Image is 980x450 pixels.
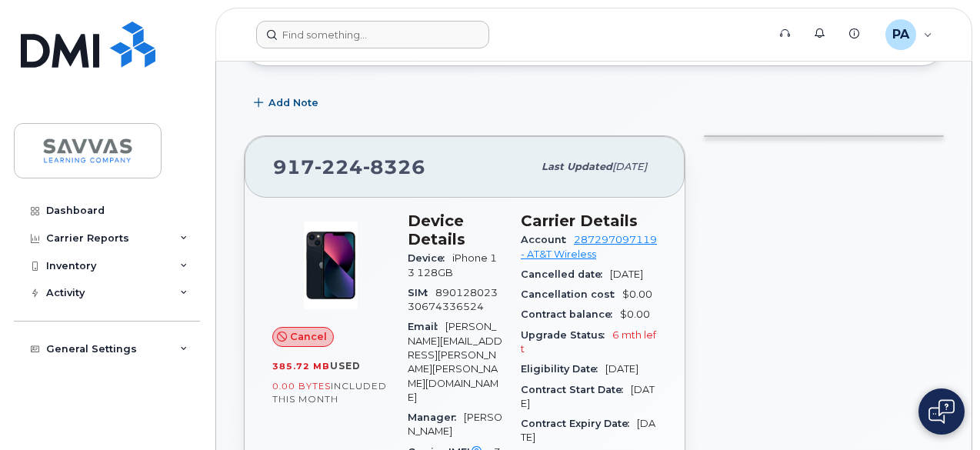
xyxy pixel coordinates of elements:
[928,399,955,424] img: Open chat
[315,155,363,178] span: 224
[408,252,497,278] span: iPhone 13 128GB
[285,219,377,312] img: image20231002-3703462-1ig824h.jpeg
[892,25,909,44] span: PA
[610,268,643,280] span: [DATE]
[272,381,331,392] span: 0.00 Bytes
[363,155,425,178] span: 8326
[408,212,502,248] h3: Device Details
[273,155,425,178] span: 917
[521,288,622,300] span: Cancellation cost
[408,287,498,312] span: 89012802330674336524
[620,308,650,320] span: $0.00
[605,363,638,375] span: [DATE]
[408,321,502,402] span: [PERSON_NAME][EMAIL_ADDRESS][PERSON_NAME][PERSON_NAME][DOMAIN_NAME]
[408,287,435,298] span: SIM
[542,161,612,172] span: Last updated
[244,89,332,117] button: Add Note
[521,234,657,259] a: 287297097119 - AT&T Wireless
[268,95,318,110] span: Add Note
[521,212,657,230] h3: Carrier Details
[521,363,605,375] span: Eligibility Date
[290,329,327,344] span: Cancel
[256,21,489,48] input: Find something...
[622,288,652,300] span: $0.00
[521,308,620,320] span: Contract balance
[612,161,647,172] span: [DATE]
[521,329,656,355] span: 6 mth left
[521,268,610,280] span: Cancelled date
[408,252,452,264] span: Device
[521,418,637,429] span: Contract Expiry Date
[521,384,631,395] span: Contract Start Date
[521,384,655,409] span: [DATE]
[521,329,612,341] span: Upgrade Status
[408,321,445,332] span: Email
[521,234,574,245] span: Account
[875,19,943,50] div: Preethi Ashwini A
[330,360,361,372] span: used
[408,412,464,423] span: Manager
[272,361,330,372] span: 385.72 MB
